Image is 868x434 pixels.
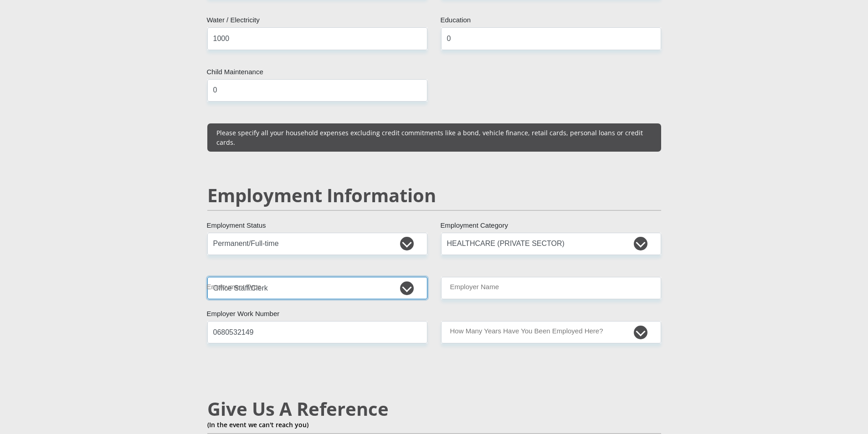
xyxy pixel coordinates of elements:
[207,321,427,343] input: Employer Work Number
[207,184,661,206] h2: Employment Information
[207,398,661,420] h2: Give Us A Reference
[207,420,661,429] p: (In the event we can't reach you)
[441,277,661,299] input: Employer's Name
[216,128,652,147] p: Please specify all your household expenses excluding credit commitments like a bond, vehicle fina...
[207,27,427,50] input: Expenses - Water/Electricity
[207,79,427,102] input: Expenses - Child Maintenance
[441,27,661,50] input: Expenses - Education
